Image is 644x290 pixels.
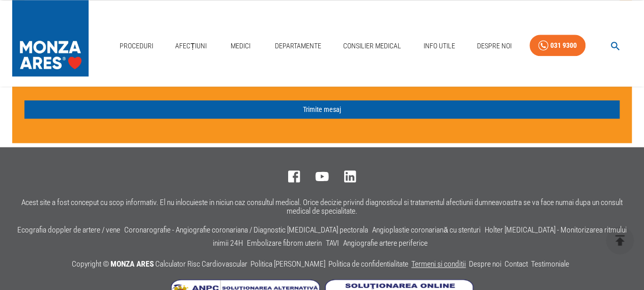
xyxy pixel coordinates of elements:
[328,259,408,269] a: Politica de confidentialitate
[326,239,339,248] a: TAVI
[606,226,634,254] button: delete
[529,35,585,56] a: 031 9300
[505,259,528,269] a: Contact
[110,259,154,269] span: MONZA ARES
[411,259,466,269] a: Termeni si conditii
[171,36,211,56] a: Afecțiuni
[419,36,459,56] a: Info Utile
[213,225,627,248] a: Holter [MEDICAL_DATA] - Monitorizarea ritmului inimii 24H
[343,239,428,248] a: Angiografie artere periferice
[339,36,405,56] a: Consilier Medical
[550,39,577,52] div: 031 9300
[372,225,481,235] a: Angioplastie coronariană cu stenturi
[473,36,516,56] a: Despre Noi
[531,259,569,269] a: Testimoniale
[155,259,247,269] a: Calculator Risc Cardiovascular
[271,36,325,56] a: Departamente
[250,259,325,269] a: Politica [PERSON_NAME]
[124,225,368,235] a: Coronarografie - Angiografie coronariana / Diagnostic [MEDICAL_DATA] pectorala
[116,36,157,56] a: Proceduri
[72,258,572,271] p: Copyright ©
[469,259,501,269] a: Despre noi
[17,225,120,235] a: Ecografia doppler de artere / vene
[12,198,632,216] p: Acest site a fost conceput cu scop informativ. El nu inlocuieste in niciun caz consultul medical....
[247,239,322,248] a: Embolizare fibrom uterin
[24,100,620,119] button: Trimite mesaj
[225,36,257,56] a: Medici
